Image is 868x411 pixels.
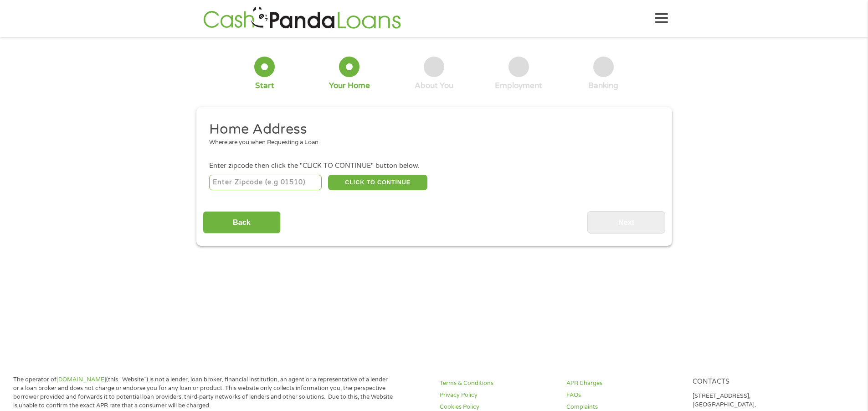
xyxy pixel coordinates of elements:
[495,81,542,91] div: Employment
[329,81,370,91] div: Your Home
[200,5,404,31] img: GetLoanNow Logo
[588,81,618,91] div: Banking
[440,391,555,400] a: Privacy Policy
[415,81,453,91] div: About You
[328,175,427,190] button: CLICK TO CONTINUE
[209,120,652,139] h2: Home Address
[209,161,658,171] div: Enter zipcode then click the "CLICK TO CONTINUE" button below.
[255,81,274,91] div: Start
[440,379,555,388] a: Terms & Conditions
[566,379,682,388] a: APR Charges
[56,376,106,383] a: [DOMAIN_NAME]
[209,138,652,147] div: Where are you when Requesting a Loan.
[693,378,808,386] h4: Contacts
[203,211,281,234] input: Back
[209,175,322,190] input: Enter Zipcode (e.g 01510)
[587,211,665,234] input: Next
[13,375,393,410] p: The operator of (this “Website”) is not a lender, loan broker, financial institution, an agent or...
[566,391,682,400] a: FAQs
